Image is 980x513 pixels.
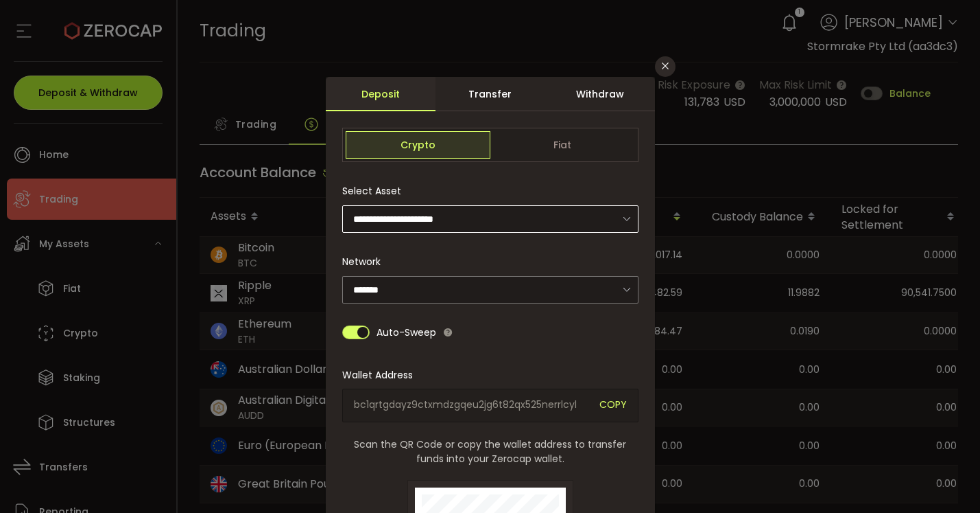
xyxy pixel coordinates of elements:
[435,77,545,111] div: Transfer
[346,131,490,159] span: Crypto
[354,398,589,413] span: bc1qrtgdayz9ctxmdzgqeu2jg6t82qx525nerrlcyl
[490,131,635,159] span: Fiat
[377,319,436,346] span: Auto-Sweep
[545,77,655,111] div: Withdraw
[326,77,435,111] div: Deposit
[342,437,638,466] span: Scan the QR Code or copy the wallet address to transfer funds into your Zerocap wallet.
[342,184,409,198] label: Select Asset
[911,447,980,513] iframe: Chat Widget
[599,398,627,413] span: COPY
[655,56,676,77] button: Close
[342,255,389,269] label: Network
[342,368,421,382] label: Wallet Address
